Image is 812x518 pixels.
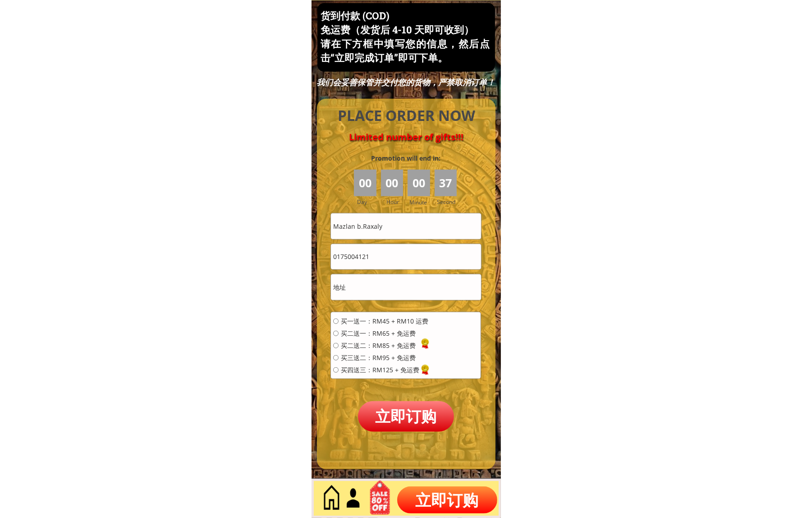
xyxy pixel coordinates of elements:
h3: Day [357,198,380,206]
h3: Promotion will end in: [355,153,457,163]
h4: Limited number of gifts!!! [327,132,485,143]
p: 立即订购 [358,401,454,431]
p: 立即订购 [397,486,497,513]
span: 买一送一：RM45 + RM10 运费 [341,318,428,324]
span: 买三送二：RM95 + 免运费 [341,355,428,361]
input: 电话 [331,244,481,269]
span: 买四送三：RM125 + 免运费 [341,367,428,373]
input: 地址 [331,274,481,300]
span: 买二送一：RM65 + 免运费 [341,330,428,337]
h3: Minute [409,198,429,207]
h3: Hour [386,198,405,206]
input: 姓名 [331,213,481,239]
h4: PLACE ORDER NOW [327,106,485,126]
span: 买二送二：RM85 + 免运费 [341,342,428,349]
h3: Second [437,198,459,206]
div: 我们会妥善保管并交付您的货物，严禁取消订单！ [316,77,496,88]
h3: 货到付款 (COD) 免运费（发货后 4-10 天即可收到） 请在下方框中填写您的信息，然后点击“立即完成订单”即可下单。 [321,9,490,65]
